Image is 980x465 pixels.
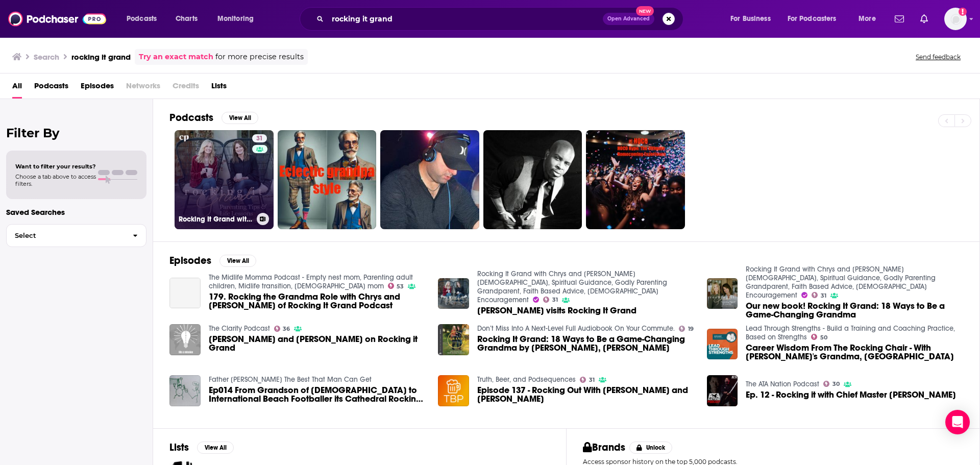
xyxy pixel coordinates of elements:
[209,386,426,403] a: Ep014 From Grandson of God to International Beach Footballer its Cathedral Rocking with Gareth Icke
[8,9,106,29] img: Podchaser - Follow, Share and Rate Podcasts
[209,375,372,384] a: Father Finney's The Best That Man Can Get
[283,327,290,331] span: 36
[746,324,955,341] a: Lead Through Strengths - Build a Training and Coaching Practice, Based on Strengths
[175,130,274,229] a: 31Rocking It Grand with Chrys and [PERSON_NAME][DEMOGRAPHIC_DATA], Spiritual Guidance, Godly Pare...
[583,441,625,454] h2: Brands
[438,278,469,309] img: Danny Gokey visits Rocking It Grand
[477,306,636,315] a: Danny Gokey visits Rocking It Grand
[169,254,211,267] h2: Episodes
[176,12,198,26] span: Charts
[328,11,603,27] input: Search podcasts, credits, & more...
[169,324,201,355] img: Shellie Tomlinson and Chrys Howard on Rocking it Grand
[603,13,654,25] button: Open AdvancedNew
[944,8,967,30] img: User Profile
[707,278,738,309] img: Our new book! Rocking It Grand: 18 Ways to Be a Game-Changing Grandma
[7,232,125,239] span: Select
[746,265,936,300] a: Rocking It Grand with Chrys and Shellie - Christian Parenting, Spiritual Guidance, Godly Parentin...
[169,441,234,454] a: ListsView All
[543,297,558,303] a: 31
[788,12,837,26] span: For Podcasters
[821,293,826,298] span: 31
[169,254,256,267] a: EpisodesView All
[209,335,426,352] span: [PERSON_NAME] and [PERSON_NAME] on Rocking it Grand
[209,292,426,310] span: 179. Rocking the Grandma Role with Chrys and [PERSON_NAME] of Rocking It Grand Podcast
[81,78,114,99] a: Episodes
[438,324,469,355] img: Rocking It Grand: 18 Ways to Be a Game-Changing Grandma by Shellie Rushing Tomlinson, Chrys Howard
[71,52,131,62] h3: rocking it grand
[6,224,146,247] button: Select
[438,375,469,406] img: Episode 137 - Rocking Out With James Grande and Vlad
[820,335,827,340] span: 50
[179,215,253,224] h3: Rocking It Grand with Chrys and [PERSON_NAME][DEMOGRAPHIC_DATA], Spiritual Guidance, Godly Parent...
[781,11,851,27] button: open menu
[477,324,675,333] a: Don’t Miss Into A Next-Level Full Audiobook On Your Commute.
[139,51,213,63] a: Try an exact match
[274,326,290,332] a: 36
[723,11,783,27] button: open menu
[127,12,157,26] span: Podcasts
[580,377,595,383] a: 31
[219,255,256,267] button: View All
[913,53,964,61] button: Send feedback
[688,327,694,331] span: 19
[477,386,695,403] a: Episode 137 - Rocking Out With James Grande and Vlad
[256,134,263,144] span: 31
[945,410,970,434] div: Open Intercom Messenger
[309,7,693,31] div: Search podcasts, credits, & more...
[636,6,654,16] span: New
[707,375,738,406] img: Ep. 12 - Rocking it with Chief Master Kohl
[477,386,695,403] span: Episode 137 - Rocking Out With [PERSON_NAME] and [PERSON_NAME]
[209,324,270,333] a: The Clarity Podcast
[169,111,213,124] h2: Podcasts
[851,11,889,27] button: open menu
[217,12,254,26] span: Monitoring
[607,16,650,21] span: Open Advanced
[6,207,146,217] p: Saved Searches
[679,326,694,332] a: 19
[169,375,201,406] img: Ep014 From Grandson of God to International Beach Footballer its Cathedral Rocking with Gareth Icke
[210,11,267,27] button: open menu
[211,78,227,99] a: Lists
[252,134,267,142] a: 31
[477,335,695,352] a: Rocking It Grand: 18 Ways to Be a Game-Changing Grandma by Shellie Rushing Tomlinson, Chrys Howard
[629,442,673,454] button: Unlock
[209,292,426,310] a: 179. Rocking the Grandma Role with Chrys and Shellie of Rocking It Grand Podcast
[812,292,826,298] a: 31
[126,78,160,99] span: Networks
[859,12,876,26] span: More
[12,78,22,99] a: All
[552,298,558,302] span: 31
[477,375,576,384] a: Truth, Beer, and Podsequences
[916,10,932,28] a: Show notifications dropdown
[589,378,595,382] span: 31
[746,380,819,388] a: The ATA Nation Podcast
[707,329,738,360] img: Career Wisdom From The Rocking Chair - With Lisa's Grandma, Venetta
[823,381,840,387] a: 30
[477,335,695,352] span: Rocking It Grand: 18 Ways to Be a Game-Changing Grandma by [PERSON_NAME], [PERSON_NAME]
[215,51,304,63] span: for more precise results
[891,10,908,28] a: Show notifications dropdown
[746,390,956,399] a: Ep. 12 - Rocking it with Chief Master Kohl
[944,8,967,30] button: Show profile menu
[209,386,426,403] span: Ep014 From Grandson of [DEMOGRAPHIC_DATA] to International Beach Footballer its Cathedral Rocking...
[477,270,667,304] a: Rocking It Grand with Chrys and Shellie - Christian Parenting, Spiritual Guidance, Godly Parentin...
[173,78,199,99] span: Credits
[34,78,68,99] span: Podcasts
[169,111,258,124] a: PodcastsView All
[730,12,771,26] span: For Business
[477,306,636,315] span: [PERSON_NAME] visits Rocking It Grand
[746,302,963,319] span: Our new book! Rocking It Grand: 18 Ways to Be a Game-Changing Grandma
[34,52,59,62] h3: Search
[811,334,827,340] a: 50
